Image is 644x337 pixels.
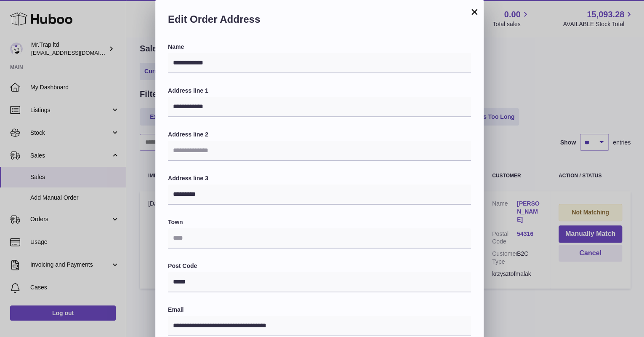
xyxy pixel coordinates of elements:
[168,218,471,226] label: Town
[469,7,479,17] button: ×
[168,262,471,270] label: Post Code
[168,174,471,182] label: Address line 3
[168,43,471,51] label: Name
[168,13,471,30] h2: Edit Order Address
[168,306,471,314] label: Email
[168,87,471,95] label: Address line 1
[168,131,471,139] label: Address line 2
